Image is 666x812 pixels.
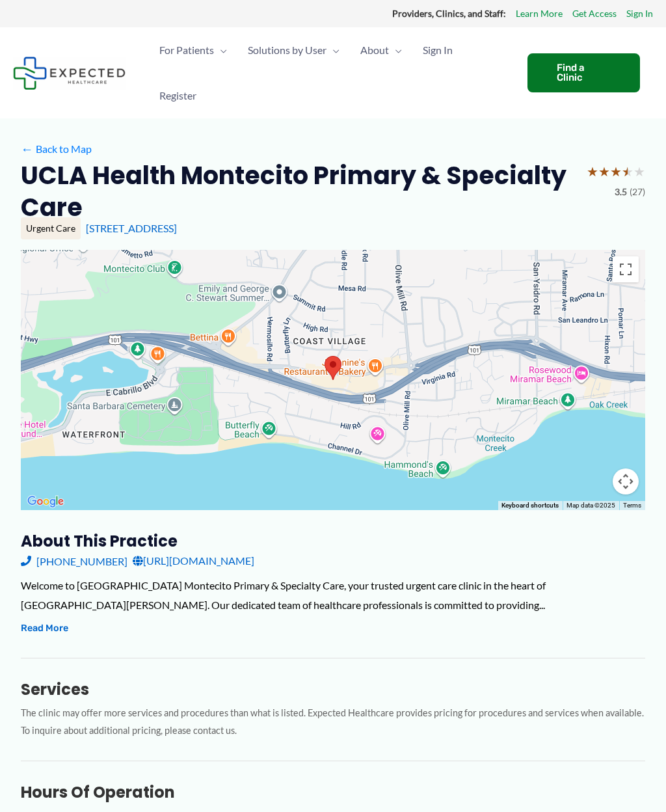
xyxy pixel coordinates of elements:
h3: Services [21,679,645,699]
span: Menu Toggle [214,27,227,73]
span: (27) [630,183,645,200]
button: Keyboard shortcuts [501,501,559,510]
span: Menu Toggle [326,27,340,73]
a: Learn More [516,5,563,22]
a: Terms [623,502,641,509]
span: Register [159,73,196,118]
h2: UCLA Health Montecito Primary & Specialty Care [21,159,576,224]
a: Find a Clinic [527,53,640,92]
button: Toggle fullscreen view [613,256,639,282]
span: ★ [598,159,610,183]
button: Read More [21,621,68,636]
span: ← [21,142,33,155]
a: Register [149,73,207,118]
a: [URL][DOMAIN_NAME] [133,551,254,571]
span: For Patients [159,27,214,73]
div: Welcome to [GEOGRAPHIC_DATA] Montecito Primary & Specialty Care, your trusted urgent care clinic ... [21,576,645,614]
span: Menu Toggle [389,27,402,73]
strong: Providers, Clinics, and Staff: [392,8,506,19]
a: Open this area in Google Maps (opens a new window) [24,493,67,510]
img: Expected Healthcare Logo - side, dark font, small [13,57,126,90]
div: Urgent Care [21,217,81,239]
h3: Hours of Operation [21,782,645,802]
button: Map camera controls [613,468,639,494]
span: Map data ©2025 [566,502,615,509]
a: ←Back to Map [21,139,92,159]
span: ★ [587,159,598,183]
span: Sign In [423,27,453,73]
span: ★ [633,159,645,183]
span: Solutions by User [248,27,326,73]
span: 3.5 [615,183,627,200]
p: The clinic may offer more services and procedures than what is listed. Expected Healthcare provid... [21,705,645,740]
img: Google [24,493,67,510]
span: About [360,27,389,73]
a: For PatientsMenu Toggle [149,27,237,73]
a: Sign In [626,5,653,22]
a: AboutMenu Toggle [350,27,412,73]
a: Solutions by UserMenu Toggle [237,27,350,73]
a: [STREET_ADDRESS] [86,222,177,234]
h3: About this practice [21,531,645,551]
span: ★ [622,159,633,183]
span: ★ [610,159,622,183]
a: Get Access [572,5,617,22]
a: [PHONE_NUMBER] [21,551,127,571]
nav: Primary Site Navigation [149,27,514,118]
a: Sign In [412,27,463,73]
